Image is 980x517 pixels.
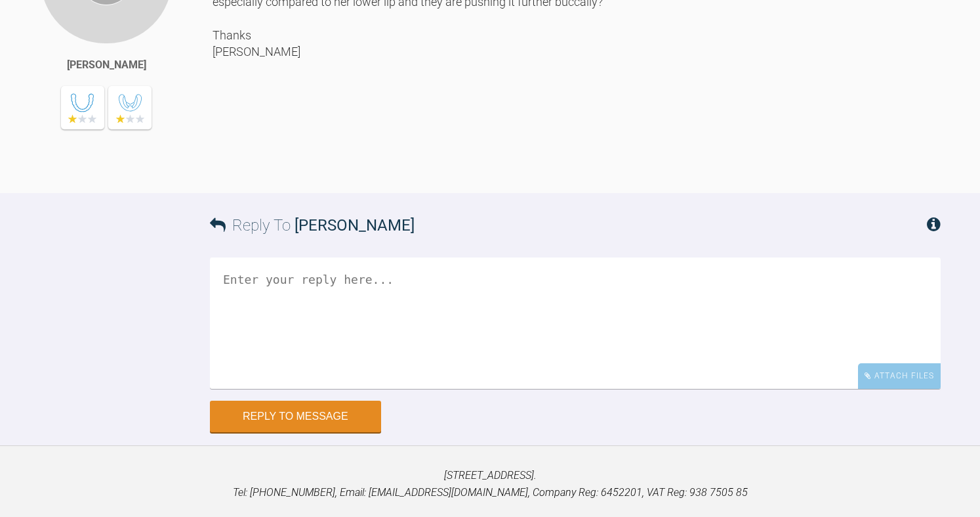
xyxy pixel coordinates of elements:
[210,213,415,238] h3: Reply To
[67,56,146,74] div: [PERSON_NAME]
[210,401,381,432] button: Reply to Message
[21,467,959,501] p: [STREET_ADDRESS]. Tel: [PHONE_NUMBER], Email: [EMAIL_ADDRESS][DOMAIN_NAME], Company Reg: 6452201,...
[858,363,941,389] div: Attach Files
[295,216,415,235] span: [PERSON_NAME]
